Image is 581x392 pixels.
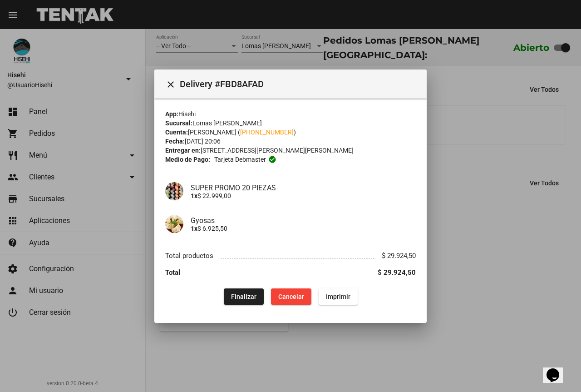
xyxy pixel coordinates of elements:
div: Hisehi [165,109,416,119]
button: Cerrar [162,75,180,93]
strong: Fecha: [165,138,185,145]
li: Total productos $ 29.924,50 [165,248,416,264]
mat-icon: Cerrar [165,79,176,90]
div: Lomas [PERSON_NAME] [165,119,416,128]
button: Imprimir [319,288,358,304]
iframe: chat widget [543,356,572,383]
b: 1x [191,224,197,232]
span: Delivery #FBD8AFAD [180,77,419,91]
div: [PERSON_NAME] ( ) [165,128,416,137]
button: Cancelar [271,288,311,304]
img: f4c98318-a568-44ac-8446-1d8f3c4c9956.jpg [165,215,183,233]
span: Finalizar [231,293,256,300]
strong: Sucursal: [165,119,192,127]
div: [STREET_ADDRESS][PERSON_NAME][PERSON_NAME] [165,146,416,155]
strong: Cuenta: [165,129,188,136]
mat-icon: check_circle [268,155,276,164]
span: Tarjeta debmaster [214,155,266,164]
strong: App: [165,110,178,118]
strong: Entregar en: [165,147,201,154]
h4: SUPER PROMO 20 PIEZAS [191,183,416,192]
li: Total $ 29.924,50 [165,264,416,281]
div: [DATE] 20:06 [165,137,416,146]
span: Cancelar [278,293,304,300]
b: 1x [191,192,197,199]
strong: Medio de Pago: [165,155,210,164]
p: $ 22.999,00 [191,192,416,199]
button: Finalizar [224,288,264,304]
img: b592dd6c-ce24-4abb-add9-a11adb66b5f2.jpeg [165,182,183,200]
p: $ 6.925,50 [191,224,416,232]
span: Imprimir [326,293,350,300]
a: [PHONE_NUMBER] [240,129,294,136]
h4: Gyosas [191,216,416,224]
